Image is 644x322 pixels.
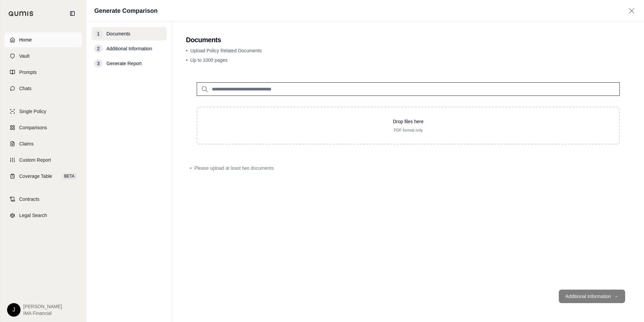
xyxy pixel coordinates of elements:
[208,118,608,125] p: Drop files here
[4,153,82,167] a: Custom Report
[23,310,62,317] span: IMA Financial
[106,30,130,37] span: Documents
[186,35,631,45] h2: Documents
[4,169,82,184] a: Coverage TableBETA
[4,192,82,207] a: Contracts
[19,108,46,115] span: Single Policy
[19,212,47,219] span: Legal Search
[19,140,34,147] span: Claims
[194,165,274,171] span: Please upload at least two documents
[4,81,82,96] a: Chats
[94,6,158,16] h1: Generate Comparison
[19,196,39,203] span: Contracts
[4,32,82,47] a: Home
[94,45,102,53] div: 2
[67,8,78,19] button: Collapse sidebar
[190,165,192,171] span: •
[94,30,102,38] div: 1
[19,85,32,92] span: Chats
[106,45,152,52] span: Additional Information
[19,69,37,76] span: Prompts
[19,173,52,180] span: Coverage Table
[8,11,34,16] img: Qumis Logo
[4,104,82,119] a: Single Policy
[4,208,82,223] a: Legal Search
[19,36,32,43] span: Home
[190,57,228,63] span: Up to 1000 pages
[19,157,51,163] span: Custom Report
[94,59,102,68] div: 3
[106,60,141,67] span: Generate Report
[186,57,188,63] span: •
[4,65,82,80] a: Prompts
[186,48,188,53] span: •
[4,49,82,63] a: Vault
[7,303,21,317] div: J
[190,48,262,53] span: Upload Policy Related Documents
[4,120,82,135] a: Comparisons
[62,173,76,180] span: BETA
[4,136,82,151] a: Claims
[19,124,47,131] span: Comparisons
[23,303,62,310] span: [PERSON_NAME]
[19,53,30,59] span: Vault
[208,128,608,133] p: PDF format only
